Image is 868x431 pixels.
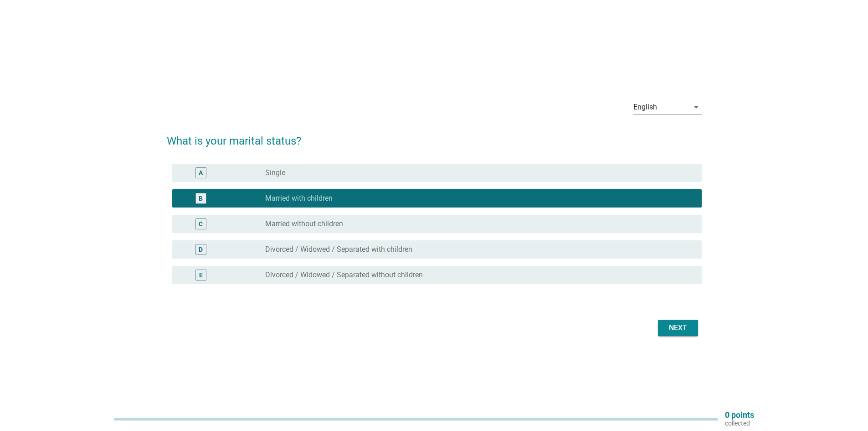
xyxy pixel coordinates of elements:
[658,320,698,336] button: Next
[199,193,203,203] div: B
[167,124,702,149] h2: What is your marital status?
[265,270,423,280] label: Divorced / Widowed / Separated without children
[725,419,754,427] p: collected
[665,322,691,333] div: Next
[199,219,203,228] div: C
[199,244,203,254] div: D
[265,219,343,228] label: Married without children
[725,411,754,419] p: 0 points
[633,103,657,111] div: English
[265,194,333,203] label: Married with children
[199,270,203,280] div: E
[265,245,412,254] label: Divorced / Widowed / Separated with children
[691,102,702,113] i: arrow_drop_down
[265,168,285,177] label: Single
[199,168,203,177] div: A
